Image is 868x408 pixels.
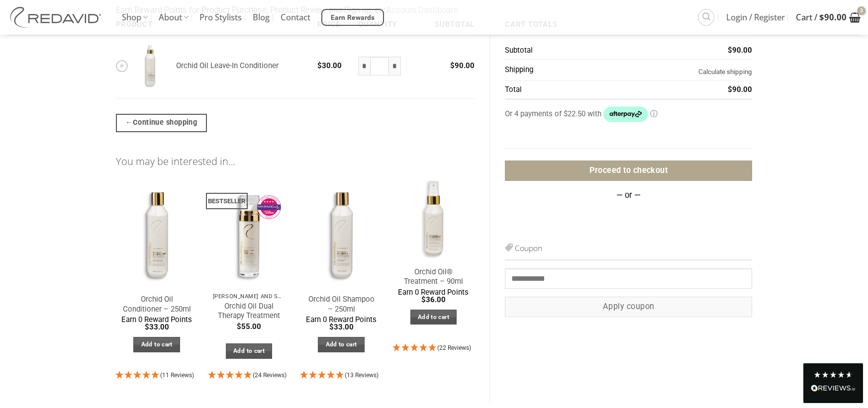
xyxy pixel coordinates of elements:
bdi: 33.00 [145,323,169,331]
input: Reduce quantity of Orchid Oil Leave-In Conditioner [358,57,370,76]
span: Earn 0 Reward Points [398,288,469,297]
img: Orchid Oil® Treatment - 90ml [392,178,475,260]
a: Calculate shipping [698,68,752,76]
span: 5 Stars - 13 Reviews [345,372,379,379]
bdi: 90.00 [819,11,847,23]
bdi: 90.00 [450,61,475,70]
a: Information - Opens a dialog [650,109,658,118]
div: Read All Reviews [803,363,863,403]
div: Read All Reviews [811,383,856,396]
a: Proceed to checkout [505,161,752,181]
th: Shipping [505,60,593,81]
span: Earn Rewards [331,12,375,23]
a: Continue shopping [116,114,207,132]
iframe: Secure payment input frame [505,133,752,144]
bdi: 90.00 [728,85,752,94]
a: Orchid Oil Conditioner – 250ml [120,295,193,314]
span: Earn 0 Reward Points [121,315,192,324]
span: Cart / [796,5,847,30]
bdi: 33.00 [329,323,354,331]
span: Earn 0 Reward Points [306,315,377,324]
a: Search [698,9,714,25]
a: Orchid Oil® Treatment – 90ml [397,267,470,287]
span: ← [125,117,133,128]
bdi: 90.00 [728,46,752,55]
input: Product quantity [370,57,388,76]
span: $ [450,61,455,70]
span: $ [728,85,732,94]
bdi: 55.00 [237,322,261,331]
th: Total [505,81,593,99]
a: Add to cart: “Orchid Oil Dual Therapy Treatment” [226,343,273,359]
a: Orchid Oil Dual Therapy Treatment [213,302,286,321]
img: REDAVID Orchid Oil Shampoo [300,178,383,288]
h2: You may be interested in… [116,155,475,168]
a: Orchid Oil Leave-In Conditioner [176,61,279,70]
iframe: PayPal-paypal [516,210,753,230]
img: REVIEWS.io [811,385,856,392]
div: 4.91 Stars - 22 Reviews [392,342,475,355]
a: Orchid Oil Shampoo – 250ml [305,295,378,314]
span: $ [237,322,241,331]
div: 4.8 Stars [813,371,853,379]
button: Apply coupon [505,297,752,317]
a: Remove Orchid Oil Leave-In Conditioner from cart [116,60,128,72]
bdi: 36.00 [421,295,446,304]
span: $ [329,323,334,331]
img: REDAVID Orchid Oil Leave-In Conditioner [131,41,169,91]
h3: Coupon [505,242,752,261]
span: $ [421,295,426,304]
span: 4.91 Stars - 22 Reviews [437,344,471,351]
img: REDAVID Salon Products | United States [7,7,107,28]
bdi: 30.00 [317,61,342,70]
div: 4.92 Stars - 24 Reviews [208,369,290,383]
p: — or — [505,189,752,202]
span: $ [819,11,824,23]
p: [PERSON_NAME] and Shine [213,293,286,300]
img: REDAVID Orchid Oil Conditioner [115,178,198,288]
a: Add to cart: “Orchid Oil Shampoo - 250ml” [318,337,365,352]
th: Subtotal [505,42,593,60]
span: Login / Register [726,5,785,30]
a: Add to cart: “Orchid Oil Conditioner - 250ml” [133,337,180,352]
img: REDAVID Orchid Oil Dual Therapy ~ Award Winning Curl Care [208,178,290,288]
div: 5 Stars - 13 Reviews [300,369,383,383]
span: 5 Stars - 11 Reviews [160,372,194,379]
a: Add to cart: “Orchid Oil® Treatment - 90ml” [410,310,457,325]
a: Earn Rewards [321,9,384,26]
input: Increase quantity of Orchid Oil Leave-In Conditioner [389,57,401,76]
span: $ [145,323,149,331]
span: $ [728,46,732,55]
span: $ [317,61,322,70]
span: Or 4 payments of $22.50 with [505,109,603,118]
span: 4.92 Stars - 24 Reviews [253,372,287,379]
div: 5 Stars - 11 Reviews [115,369,198,383]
